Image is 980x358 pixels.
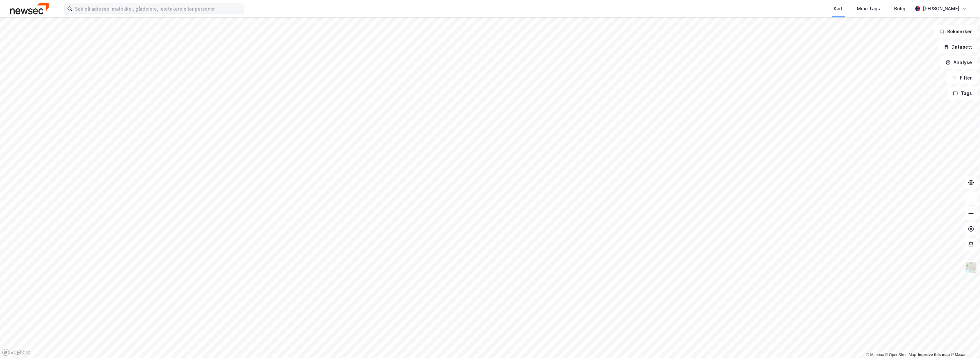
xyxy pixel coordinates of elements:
[948,327,980,358] div: Kontrollprogram for chat
[857,5,880,13] div: Mine Tags
[948,327,980,358] iframe: Chat Widget
[72,4,244,14] input: Søk på adresse, matrikkel, gårdeiere, leietakere eller personer
[923,5,959,13] div: [PERSON_NAME]
[10,3,49,14] img: newsec-logo.f6e21ccffca1b3a03d2d.png
[834,5,843,13] div: Kart
[894,5,905,13] div: Bolig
